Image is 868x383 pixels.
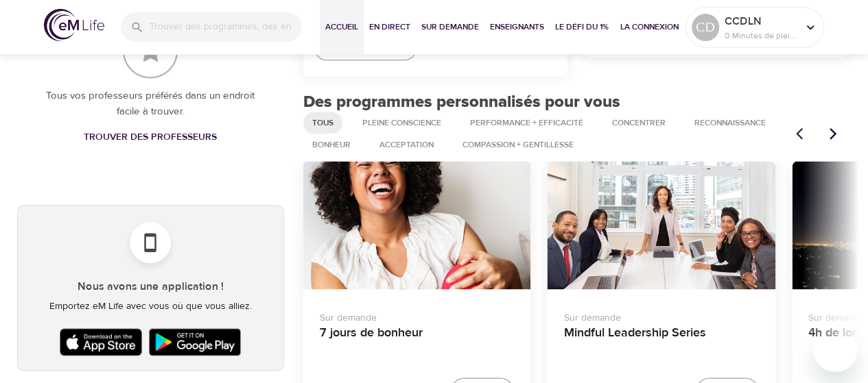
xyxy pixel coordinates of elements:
a: Trouver des professeurs [78,125,222,150]
h4: Mindful Leadership Series [564,325,759,358]
div: Performance + efficacité [461,112,592,134]
img: logo [44,9,104,41]
div: pleine conscience [353,112,450,134]
div: Tous [303,112,342,134]
span: Tous [304,117,342,129]
h4: 7 jours de bonheur [320,325,515,358]
p: Emportez eM Life avec vous où que vous alliez. [29,299,272,314]
span: En direct [369,20,410,34]
div: Concentrer [603,112,675,134]
span: Accueil [325,20,358,34]
span: Acceptation [371,139,442,151]
span: Reconnaissance [686,117,774,129]
div: Reconnaissance [685,112,775,134]
h2: Des programmes personnalisés pour vous [303,92,849,112]
span: Enseignants [490,20,544,34]
p: Sur demande [320,306,515,325]
img: Apple App Store [56,325,145,359]
span: Trouver des professeurs [84,129,217,146]
div: Bonheur [303,134,360,156]
span: La Connexion [620,20,679,34]
iframe: Bouton de lancement de la fenêtre de messagerie [813,328,857,372]
p: 0 Minutes de pleine conscience [725,29,797,42]
button: Articles précédents [818,119,848,149]
span: Sur demande [421,20,479,34]
button: 7 jours de bonheur [303,161,531,289]
h5: Nous avons une application ! [29,280,272,294]
button: Mindful Leadership Series [548,161,775,289]
p: Sur demande [564,306,759,325]
button: Articles suivants [788,119,818,149]
span: Compassion + gentillesse [454,139,582,151]
p: CCDLN [725,13,797,29]
span: Le défi du 1% [555,20,609,34]
div: Compassion + gentillesse [454,134,583,156]
div: Acceptation [371,134,443,156]
p: Tous vos professeurs préférés dans un endroit facile à trouver. [45,88,257,119]
span: Concentrer [604,117,674,129]
span: pleine conscience [354,117,449,129]
div: CD [692,14,719,41]
img: Google Play Store [145,325,244,359]
span: Bonheur [304,139,359,151]
span: Performance + efficacité [462,117,591,129]
input: Trouver des programmes, des enseignants, etc... [150,12,302,42]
